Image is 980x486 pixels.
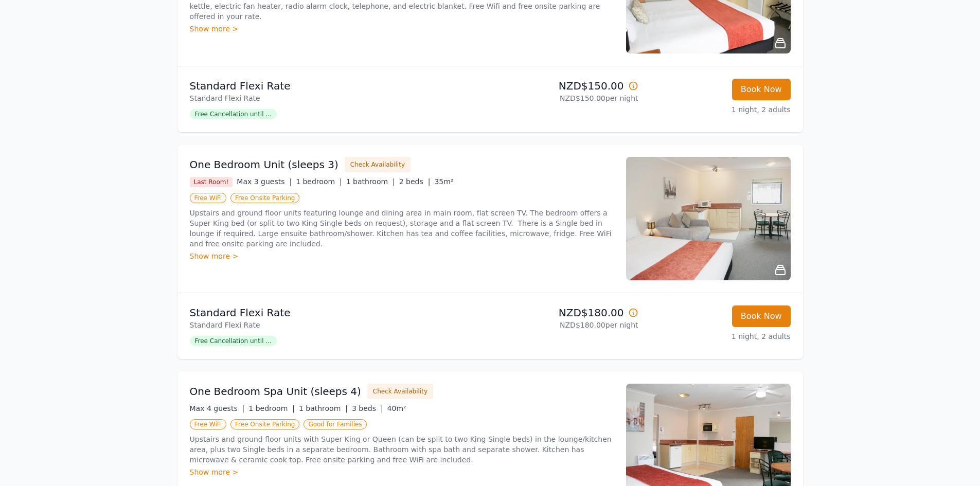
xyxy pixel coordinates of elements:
[190,177,233,187] span: Last Room!
[494,305,638,320] p: NZD$180.00
[237,177,292,186] span: Max 3 guests |
[190,305,486,320] p: Standard Flexi Rate
[367,384,433,399] button: Check Availability
[190,467,614,477] div: Show more >
[304,419,366,429] span: Good for Families
[190,109,277,119] span: Free Cancellation until ...
[190,251,614,261] div: Show more >
[732,79,791,100] button: Book Now
[647,331,791,341] p: 1 night, 2 adults
[190,404,245,412] span: Max 4 guests |
[190,320,486,330] p: Standard Flexi Rate
[190,419,227,429] span: Free WiFi
[230,419,299,429] span: Free Onsite Parking
[190,24,614,34] div: Show more >
[190,434,614,465] p: Upstairs and ground floor units with Super King or Queen (can be split to two King Single beds) i...
[296,177,342,186] span: 1 bedroom |
[248,404,295,412] span: 1 bedroom |
[434,177,453,186] span: 35m²
[494,93,638,103] p: NZD$150.00 per night
[190,208,614,249] p: Upstairs and ground floor units featuring lounge and dining area in main room, flat screen TV. Th...
[190,79,486,93] p: Standard Flexi Rate
[230,193,299,203] span: Free Onsite Parking
[299,404,348,412] span: 1 bathroom |
[190,384,361,399] h3: One Bedroom Spa Unit (sleeps 4)
[190,336,277,346] span: Free Cancellation until ...
[352,404,383,412] span: 3 beds |
[494,320,638,330] p: NZD$180.00 per night
[494,79,638,93] p: NZD$150.00
[345,157,411,172] button: Check Availability
[346,177,395,186] span: 1 bathroom |
[399,177,431,186] span: 2 beds |
[387,404,406,412] span: 40m²
[190,193,227,203] span: Free WiFi
[190,157,338,172] h3: One Bedroom Unit (sleeps 3)
[732,305,791,327] button: Book Now
[647,104,791,115] p: 1 night, 2 adults
[190,93,486,103] p: Standard Flexi Rate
